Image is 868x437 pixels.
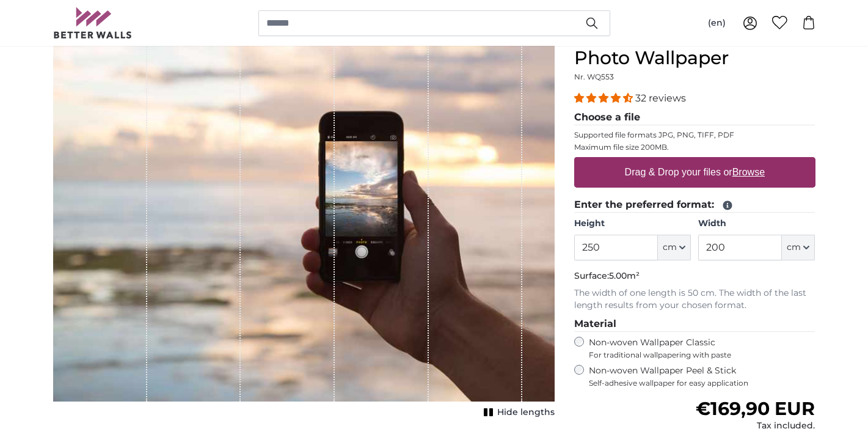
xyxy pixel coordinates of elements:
label: Non-woven Wallpaper Classic [589,337,815,360]
span: For traditional wallpapering with paste [589,350,815,360]
div: 1 of 1 [53,25,555,421]
span: 32 reviews [635,92,686,104]
button: cm [658,235,691,260]
button: cm [782,235,815,260]
label: Non-woven Wallpaper Peel & Stick [589,365,815,388]
span: cm [787,241,801,254]
span: Self-adhesive wallpaper for easy application [589,378,815,388]
p: The width of one length is 50 cm. The width of the last length results from your chosen format. [574,287,815,312]
button: Hide lengths [480,404,555,421]
span: Hide lengths [497,406,555,419]
label: Height [574,218,691,230]
p: Supported file formats JPG, PNG, TIFF, PDF [574,130,815,140]
div: Tax included. [696,420,815,432]
span: 4.31 stars [574,92,635,104]
p: Maximum file size 200MB. [574,142,815,152]
legend: Enter the preferred format: [574,197,815,213]
legend: Material [574,317,815,332]
label: Width [698,218,815,230]
img: Betterwalls [53,7,133,39]
p: Surface: [574,270,815,282]
label: Drag & Drop your files or [619,160,769,185]
u: Browse [732,167,765,177]
legend: Choose a file [574,110,815,125]
span: 5.00m² [609,270,640,281]
button: (en) [698,12,735,34]
h1: Personalised Wall Mural Photo Wallpaper [574,25,815,69]
span: €169,90 EUR [696,397,815,420]
span: Nr. WQ553 [574,72,614,81]
span: cm [663,241,677,254]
